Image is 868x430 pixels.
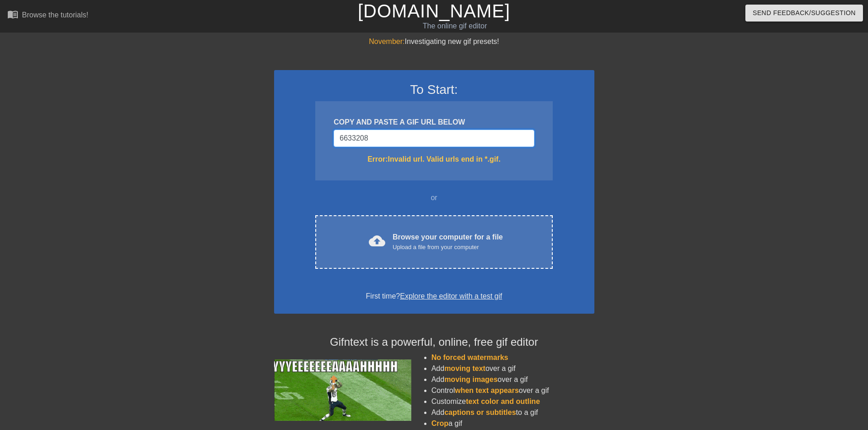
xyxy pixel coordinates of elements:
a: Browse the tutorials! [7,9,88,23]
li: Add to a gif [431,407,594,418]
li: a gif [431,418,594,429]
span: November: [369,38,404,45]
span: cloud_upload [369,233,385,249]
div: or [298,192,571,203]
a: Explore the editor with a test gif [400,292,502,300]
a: [DOMAIN_NAME] [358,1,510,21]
li: Add over a gif [431,374,594,385]
div: The online gif editor [294,21,615,32]
span: captions or subtitles [444,408,516,416]
li: Customize [431,396,594,407]
span: menu_book [7,9,18,20]
h4: Gifntext is a powerful, online, free gif editor [274,336,594,349]
img: football_small.gif [274,359,411,421]
li: Control over a gif [431,385,594,396]
button: Send Feedback/Suggestion [745,5,863,22]
span: when text appears [455,386,519,394]
div: Browse your computer for a file [393,232,503,252]
input: Username [334,130,534,147]
span: moving images [444,376,497,383]
div: COPY AND PASTE A GIF URL BELOW [334,117,534,128]
h3: To Start: [286,82,582,98]
span: Crop [431,419,448,427]
div: First time? [286,291,582,302]
div: Investigating new gif presets! [274,36,594,47]
div: Error: Invalid url. Valid urls end in *.gif. [334,154,534,165]
div: Browse the tutorials! [22,11,88,19]
span: No forced watermarks [431,354,508,361]
div: Upload a file from your computer [393,243,503,252]
span: Send Feedback/Suggestion [753,7,856,19]
span: text color and outline [466,397,540,405]
li: Add over a gif [431,363,594,374]
span: moving text [444,365,485,372]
